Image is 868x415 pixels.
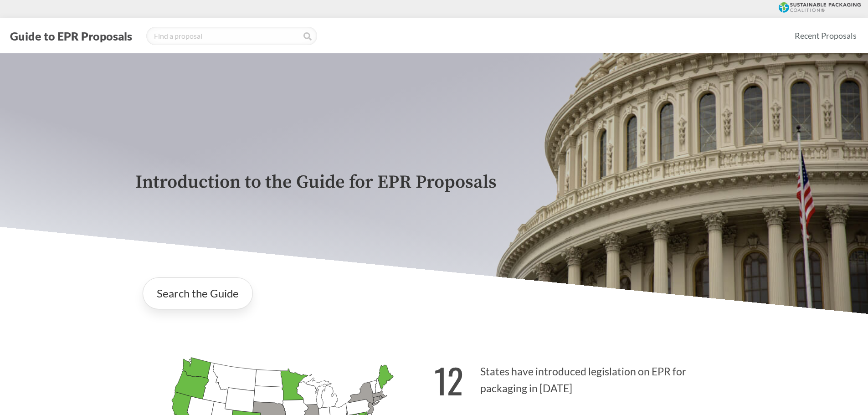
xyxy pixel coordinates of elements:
[791,26,861,46] a: Recent Proposals
[143,277,253,309] a: Search the Guide
[7,29,135,43] button: Guide to EPR Proposals
[434,349,733,405] p: States have introduced legislation on EPR for packaging in [DATE]
[135,172,733,193] p: Introduction to the Guide for EPR Proposals
[434,355,463,405] strong: 12
[146,27,317,45] input: Find a proposal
